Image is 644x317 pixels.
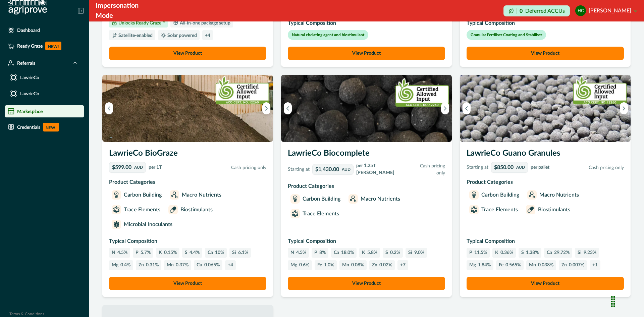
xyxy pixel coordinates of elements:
p: Mg [469,262,476,269]
button: View Product [109,47,266,60]
p: Carbon Building [303,195,340,203]
button: Previous image [284,102,292,114]
p: Ca [334,249,339,256]
img: Macro Nutrients [171,192,178,198]
a: LawrieCo [8,87,81,100]
button: View Product [467,47,624,60]
p: Ca [547,249,552,256]
button: Harry Clark[PERSON_NAME] [575,3,637,19]
p: 1.0% [324,262,334,269]
p: 0.4% [120,262,130,269]
p: 0.15% [164,249,177,256]
p: 0.038% [538,262,553,269]
p: Deferred ACCUs [525,8,565,13]
p: 0.2% [390,249,400,256]
p: Marketplace [17,109,43,114]
p: Ca [208,249,213,256]
button: Next image [441,102,449,114]
p: Fe [317,262,322,269]
p: 0.065% [204,262,220,269]
button: View Product [467,277,624,290]
p: $1,430.00 [315,167,339,172]
a: Ready GrazeNEW! [5,39,84,53]
p: Satellite-enabled [117,33,153,38]
img: Macro Nutrients [529,192,535,198]
p: 0.31% [146,262,159,269]
p: LawrieCo [20,91,39,98]
p: P [136,249,139,256]
p: 4.4% [190,249,200,256]
button: Next image [262,102,270,114]
img: Carbon Building [292,196,299,202]
p: Si [578,249,582,256]
p: $850.00 [494,165,514,170]
p: Typical Composition [288,237,445,245]
p: K [362,249,365,256]
div: Impersonation Mode [96,1,155,21]
p: 0.565% [505,262,521,269]
p: Product Categories [288,182,445,190]
p: Product Categories [109,178,266,186]
img: Macro Nutrients [350,196,357,202]
p: Carbon Building [124,191,162,199]
p: Macro Nutrients [182,191,221,199]
p: Mn [167,262,174,269]
p: Trace Elements [303,210,339,218]
p: + 4 [228,262,233,269]
p: 9.23% [584,249,596,256]
p: N [112,249,115,256]
p: P [314,249,317,256]
p: 29.72% [554,249,570,256]
a: CredentialsNEW! [5,120,84,134]
iframe: Chat Widget [610,285,644,317]
a: Dashboard [5,24,84,36]
p: Zn [372,262,377,269]
img: Trace Elements [292,210,299,217]
img: Biostimulants [170,206,176,213]
p: Carbon Building [481,191,519,199]
p: 0.02% [379,262,392,269]
a: View Product [288,277,445,290]
p: 1.84% [478,262,491,269]
p: Typical Composition [109,237,266,245]
a: Terms & Conditions [9,312,44,316]
p: 8% [319,249,326,256]
p: Typical Composition [288,19,445,27]
p: 4.5% [117,249,127,256]
p: K [159,249,162,256]
img: Carbon Building [113,192,120,198]
p: Unlocks Ready Graze™ [117,21,165,25]
p: + 1 [592,262,598,269]
p: AUD [342,167,351,171]
button: View Product [109,277,266,290]
p: Cash pricing only [164,164,266,171]
p: 0.08% [351,262,364,269]
img: Trace Elements [113,206,120,213]
p: Solar powered [166,33,197,38]
p: Cash pricing only [552,164,624,171]
p: S [385,249,388,256]
p: 5.7% [141,249,151,256]
p: P [469,249,472,256]
p: 0.6% [299,262,309,269]
p: 11.5% [474,249,487,256]
p: 9.0% [414,249,424,256]
p: per 1T [149,164,162,171]
p: Si [232,249,236,256]
p: Referrals [17,60,35,66]
p: AUD [134,165,143,169]
p: Mn [342,262,349,269]
p: + 4 [205,33,210,38]
p: Cu [197,262,202,269]
p: AUD [516,165,525,169]
div: Drag [608,292,619,312]
h3: LawrieCo Biocomplete [288,147,445,162]
button: View Product [288,47,445,60]
p: Mg [290,262,297,269]
p: Zn [561,262,567,269]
